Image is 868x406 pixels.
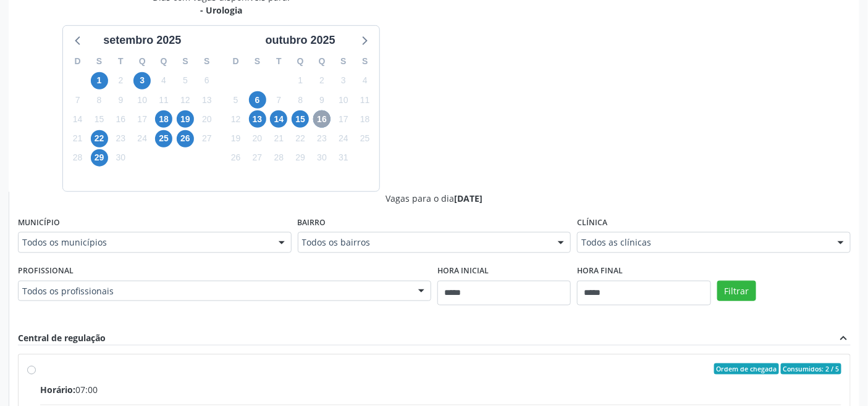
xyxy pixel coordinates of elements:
[577,262,623,281] label: Hora final
[270,91,287,109] span: terça-feira, 7 de outubro de 2025
[112,72,129,89] span: terça-feira, 2 de setembro de 2025
[112,110,129,128] span: terça-feira, 16 de setembro de 2025
[227,91,245,109] span: domingo, 5 de outubro de 2025
[155,130,172,147] span: quinta-feira, 25 de setembro de 2025
[112,130,129,147] span: terça-feira, 23 de setembro de 2025
[177,91,194,109] span: sexta-feira, 12 de setembro de 2025
[40,383,841,396] div: 07:00
[311,52,333,71] div: Q
[714,363,779,375] span: Ordem de chegada
[112,91,129,109] span: terça-feira, 9 de setembro de 2025
[155,91,172,109] span: quinta-feira, 11 de setembro de 2025
[837,331,851,345] i: expand_less
[335,72,352,89] span: sexta-feira, 3 de outubro de 2025
[91,110,108,128] span: segunda-feira, 15 de setembro de 2025
[69,149,86,167] span: domingo, 28 de setembro de 2025
[335,149,352,167] span: sexta-feira, 31 de outubro de 2025
[313,110,331,128] span: quinta-feira, 16 de outubro de 2025
[196,52,217,71] div: S
[133,130,151,147] span: quarta-feira, 24 de setembro de 2025
[354,52,376,71] div: S
[335,91,352,109] span: sexta-feira, 10 de outubro de 2025
[437,262,489,281] label: Hora inicial
[18,331,106,345] div: Central de regulação
[177,130,194,147] span: sexta-feira, 26 de setembro de 2025
[155,72,172,89] span: quinta-feira, 4 de setembro de 2025
[69,110,86,128] span: domingo, 14 de setembro de 2025
[227,110,245,128] span: domingo, 12 de outubro de 2025
[98,32,186,49] div: setembro 2025
[18,262,74,281] label: Profissional
[290,52,311,71] div: Q
[313,72,331,89] span: quinta-feira, 2 de outubro de 2025
[577,213,607,233] label: Clínica
[227,149,245,167] span: domingo, 26 de outubro de 2025
[91,149,108,167] span: segunda-feira, 29 de setembro de 2025
[270,149,287,167] span: terça-feira, 28 de outubro de 2025
[227,130,245,147] span: domingo, 19 de outubro de 2025
[356,91,374,109] span: sábado, 11 de outubro de 2025
[292,110,309,128] span: quarta-feira, 15 de outubro de 2025
[198,110,216,128] span: sábado, 20 de setembro de 2025
[177,110,194,128] span: sexta-feira, 19 de setembro de 2025
[249,91,266,109] span: segunda-feira, 6 de outubro de 2025
[261,32,340,49] div: outubro 2025
[133,72,151,89] span: quarta-feira, 3 de setembro de 2025
[581,236,825,249] span: Todos as clínicas
[298,213,326,233] label: Bairro
[292,130,309,147] span: quarta-feira, 22 de outubro de 2025
[313,91,331,109] span: quinta-feira, 9 de outubro de 2025
[91,91,108,109] span: segunda-feira, 8 de setembro de 2025
[67,52,88,71] div: D
[335,130,352,147] span: sexta-feira, 24 de outubro de 2025
[356,130,374,147] span: sábado, 25 de outubro de 2025
[22,285,406,297] span: Todos os profissionais
[91,130,108,147] span: segunda-feira, 22 de setembro de 2025
[18,213,60,233] label: Município
[133,91,151,109] span: quarta-feira, 10 de setembro de 2025
[249,130,266,147] span: segunda-feira, 20 de outubro de 2025
[356,110,374,128] span: sábado, 18 de outubro de 2025
[313,130,331,147] span: quinta-feira, 23 de outubro de 2025
[69,130,86,147] span: domingo, 21 de setembro de 2025
[69,91,86,109] span: domingo, 7 de setembro de 2025
[249,149,266,167] span: segunda-feira, 27 de outubro de 2025
[313,149,331,167] span: quinta-feira, 30 de outubro de 2025
[455,193,483,204] span: [DATE]
[717,281,756,302] button: Filtrar
[292,149,309,167] span: quarta-feira, 29 de outubro de 2025
[270,110,287,128] span: terça-feira, 14 de outubro de 2025
[781,363,841,375] span: Consumidos: 2 / 5
[155,110,172,128] span: quinta-feira, 18 de setembro de 2025
[18,192,851,205] div: Vagas para o dia
[22,236,266,249] span: Todos os municípios
[88,52,110,71] div: S
[198,72,216,89] span: sábado, 6 de setembro de 2025
[335,110,352,128] span: sexta-feira, 17 de outubro de 2025
[110,52,132,71] div: T
[91,72,108,89] span: segunda-feira, 1 de setembro de 2025
[292,72,309,89] span: quarta-feira, 1 de outubro de 2025
[268,52,290,71] div: T
[225,52,246,71] div: D
[292,91,309,109] span: quarta-feira, 8 de outubro de 2025
[270,130,287,147] span: terça-feira, 21 de outubro de 2025
[153,52,175,71] div: Q
[132,52,153,71] div: Q
[198,91,216,109] span: sábado, 13 de setembro de 2025
[40,384,75,396] span: Horário:
[177,72,194,89] span: sexta-feira, 5 de setembro de 2025
[175,52,196,71] div: S
[112,149,129,167] span: terça-feira, 30 de setembro de 2025
[302,236,546,249] span: Todos os bairros
[133,110,151,128] span: quarta-feira, 17 de setembro de 2025
[333,52,355,71] div: S
[153,4,290,17] div: - Urologia
[249,110,266,128] span: segunda-feira, 13 de outubro de 2025
[246,52,268,71] div: S
[198,130,216,147] span: sábado, 27 de setembro de 2025
[356,72,374,89] span: sábado, 4 de outubro de 2025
